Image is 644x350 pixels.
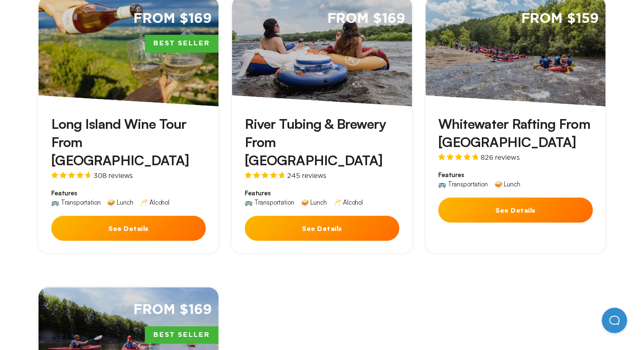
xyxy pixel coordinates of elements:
div: 🥪 Lunch [494,181,520,187]
button: See Details [51,216,206,241]
span: 826 reviews [481,154,520,161]
button: See Details [245,216,399,241]
h3: River Tubing & Brewery From [GEOGRAPHIC_DATA] [245,115,399,170]
span: Features [438,171,593,179]
button: See Details [438,197,593,222]
span: From $169 [327,10,405,28]
h3: Whitewater Rafting From [GEOGRAPHIC_DATA] [438,115,593,151]
span: 308 reviews [94,172,133,179]
span: Best Seller [145,326,218,344]
div: 🚌 Transportation [245,199,294,206]
div: 🥪 Lunch [107,199,133,206]
div: 🥂 Alcohol [140,199,169,206]
div: 🚌 Transportation [438,181,487,187]
span: From $169 [133,10,212,28]
span: Features [245,189,399,197]
span: From $159 [521,10,599,28]
div: 🥂 Alcohol [333,199,363,206]
div: 🥪 Lunch [301,199,326,206]
span: Features [51,189,206,197]
h3: Long Island Wine Tour From [GEOGRAPHIC_DATA] [51,115,206,170]
span: 245 reviews [287,172,326,179]
span: Best Seller [145,35,218,53]
iframe: Help Scout Beacon - Open [602,308,627,333]
div: 🚌 Transportation [51,199,100,206]
span: From $169 [133,301,212,319]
